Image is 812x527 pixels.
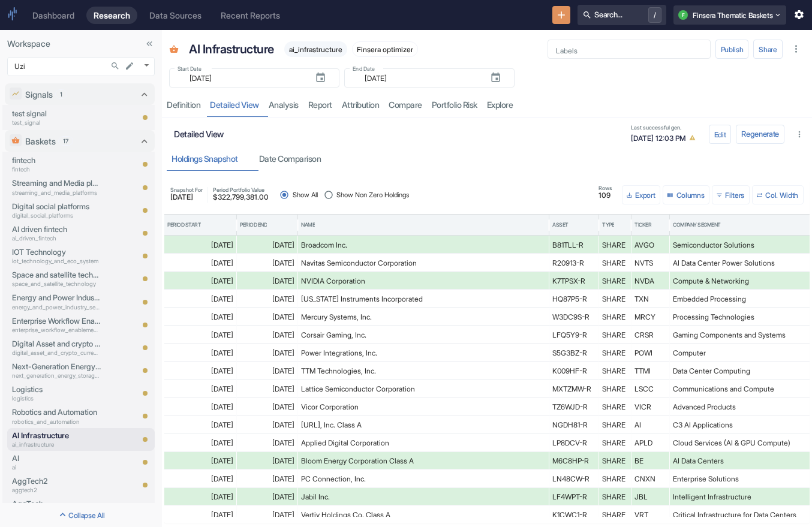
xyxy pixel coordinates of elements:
div: [DATE] [240,452,294,469]
div: Dashboard [32,10,74,20]
div: Ticker [634,221,651,229]
p: Enterprise Workflow Enablement Platforms [12,315,101,327]
p: Digital Asset and crypto currency mining [12,338,101,350]
div: Mercury Systems, Inc. [301,308,546,326]
a: report [303,92,337,117]
div: [DATE] [240,398,294,415]
div: [DATE] [167,272,233,290]
a: AI Infrastructureai_infrastructure [12,430,101,449]
div: [URL], Inc. Class A [301,416,546,433]
p: energy_and_power_industry_services_ [12,303,101,312]
div: MXTZMW-R [552,380,596,397]
button: Sort [721,221,730,229]
div: VICR [634,398,666,415]
p: Space and satellite technology [12,269,101,281]
button: Search... [107,58,123,74]
div: Bloom Energy Corporation Class A [301,452,546,469]
p: AggTech2 [12,475,101,487]
label: End Date [353,65,375,73]
div: [DATE] [167,488,233,505]
p: AI driven fintech [12,224,101,235]
div: [DATE] [167,236,233,254]
p: Energy and Power Industry Services [12,292,101,303]
div: Recent Reports [221,10,280,20]
span: 109 [599,192,612,199]
button: edit [122,58,137,74]
a: Next-Generation Energy Storagenext_generation_energy_storage_and_electrification_technologies [12,361,101,380]
button: Sort [315,221,324,229]
div: [DATE] [167,254,233,272]
p: test signal [12,108,101,119]
div: SHARE [602,362,628,380]
a: Portfolio Risk [427,92,482,117]
p: Robotics and Automation [12,406,101,418]
p: digital_asset_and_crypto_currency_mining [12,348,101,357]
button: New Resource [552,6,571,25]
div: Research [94,10,130,20]
div: HQ87P5-R [552,290,596,308]
div: [DATE] [240,362,294,380]
div: SHARE [602,290,628,308]
button: FFinsera Thematic Baskets [673,5,786,25]
div: Period End [240,221,267,229]
p: aggtech2 [12,486,101,495]
div: [DATE] [240,434,294,451]
button: Show filters [712,185,750,204]
div: NGDH81-R [552,416,596,433]
div: [DATE] [240,236,294,254]
span: Show All [293,190,318,200]
input: yyyy-mm-dd [182,71,305,85]
button: Sort [615,221,623,229]
button: Search.../ [578,5,666,25]
a: Robotics and Automationrobotics_and_automation [12,406,101,426]
div: MRCY [634,308,666,326]
div: [DATE] [167,470,233,487]
p: ai [12,463,101,472]
div: Broadcom Inc. [301,236,546,254]
button: Sort [569,221,578,229]
p: AI Infrastructure [12,430,101,441]
div: NVDA [634,272,666,290]
a: AggTechaggtech [12,498,101,517]
span: Rows [599,185,612,191]
div: LP8DCV-R [552,434,596,451]
div: SHARE [602,416,628,433]
div: [DATE] [240,380,294,397]
div: [DATE] [167,452,233,469]
div: [DATE] [167,398,233,415]
div: Navitas Semiconductor Corporation [301,254,546,272]
div: B81TLL-R [552,236,596,254]
div: [DATE] [240,416,294,433]
span: Finsera optimizer [353,45,417,54]
button: Publish [715,40,749,59]
div: SHARE [602,434,628,451]
div: [DATE] [240,290,294,308]
button: Select columns [663,185,709,204]
div: Baskets17 [5,130,155,152]
div: [DATE] [167,362,233,380]
span: Period Portfolio Value [213,187,269,192]
div: CNXN [634,470,666,487]
p: streaming_and_media_platforms [12,188,101,197]
p: robotics_and_automation [12,417,101,426]
button: Regenerate [736,125,784,144]
p: iot_technology_and_eco_system [12,257,101,266]
div: [DATE] [240,254,294,272]
div: CRSR [634,326,666,344]
div: SHARE [602,506,628,523]
div: K7TPSX-R [552,272,596,290]
div: Applied Digital Corporation [301,434,546,451]
div: [DATE] [167,506,233,523]
div: SHARE [602,470,628,487]
a: AI driven fintechai_driven_fintech [12,224,101,243]
div: W3DC9S-R [552,308,596,326]
p: ai_driven_fintech [12,234,101,243]
div: SHARE [602,326,628,344]
a: Data Sources [142,7,209,24]
p: next_generation_energy_storage_and_electrification_technologies [12,371,101,380]
a: Digital social platformsdigital_social_platforms [12,201,101,220]
div: Definition [167,100,200,110]
div: [DATE] [240,326,294,344]
div: LSCC [634,380,666,397]
input: yyyy-mm-dd [357,71,480,85]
